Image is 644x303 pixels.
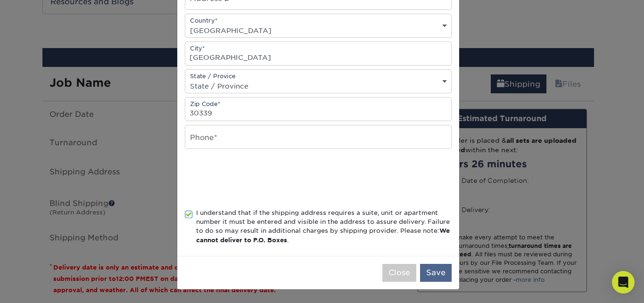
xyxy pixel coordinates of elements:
div: Open Intercom Messenger [612,271,635,294]
iframe: reCAPTCHA [185,160,328,197]
button: Save [420,264,452,282]
div: I understand that if the shipping address requires a suite, unit or apartment number it must be e... [196,208,452,245]
b: We cannot deliver to P.O. Boxes [196,227,450,243]
button: Close [382,264,416,282]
